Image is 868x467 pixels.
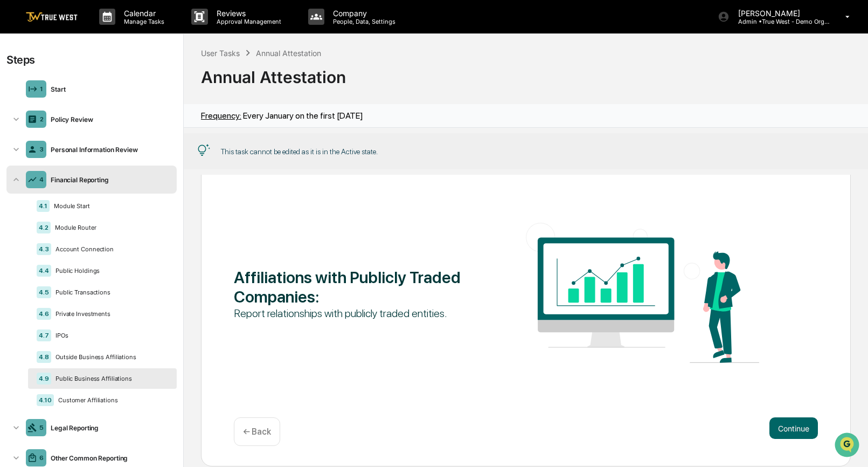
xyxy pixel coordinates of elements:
img: logo [26,12,78,22]
div: 🗄️ [78,137,87,146]
span: Preclearance [22,136,70,147]
div: Every January on the first [DATE] [201,111,363,121]
p: Manage Tasks [115,18,170,25]
div: Private Investments [51,310,168,318]
div: IPOs [51,332,168,339]
a: 🗄️Attestations [74,132,138,151]
div: Account Connection [51,245,168,253]
div: We're available if you need us! [37,93,136,102]
p: Company [324,9,401,18]
div: Financial Reporting [46,176,172,184]
p: ← Back [243,427,271,437]
div: 4.2 [37,222,51,233]
div: 5 [39,424,44,431]
div: Affiliations with Publicly Traded Companies : [234,267,467,306]
p: People, Data, Settings [324,18,401,25]
button: Continue [769,417,818,439]
div: Steps [6,53,35,66]
button: Start new chat [183,86,196,99]
a: 🖐️Preclearance [6,132,74,151]
span: Data Lookup [22,156,68,167]
div: Outside Business Affiliations [51,353,168,361]
div: Other Common Reporting [46,454,172,462]
p: Reviews [208,9,287,18]
div: Public Business Affiliations [51,375,168,382]
div: 4.6 [37,308,51,320]
div: 4.1 [37,200,50,212]
div: Customer Affiliations [54,396,168,404]
span: Attestations [89,136,134,147]
p: [PERSON_NAME] [730,9,830,18]
a: Powered byPylon [76,182,130,191]
div: User Tasks [201,49,240,58]
div: Module Router [51,224,168,231]
p: Approval Management [208,18,287,25]
div: 4.3 [37,243,51,255]
div: 4 [39,176,44,183]
img: Affiliations with Publicly Traded Companies [526,223,759,363]
div: 🔎 [11,157,19,166]
p: Calendar [115,9,170,18]
div: Module Start [50,202,168,210]
div: Public Holdings [51,267,168,274]
div: Legal Reporting [46,424,172,432]
span: Frequency: [201,111,241,121]
p: How can we help? [11,23,196,40]
div: Start new chat [37,83,177,93]
div: Start [46,85,172,93]
a: 🔎Data Lookup [6,152,72,171]
img: 1746055101610-c473b297-6a78-478c-a979-82029cc54cd1 [11,83,30,102]
div: Policy Review [46,115,172,123]
div: 4.5 [37,286,51,298]
div: This task cannot be edited as it is in the Active state. [221,147,378,156]
div: Annual Attestation [201,59,851,87]
p: Admin • True West - Demo Organization [730,18,830,25]
div: 4.10 [37,394,54,406]
div: 🖐️ [11,137,19,146]
div: 6 [39,454,44,462]
div: Public Transactions [51,289,168,296]
img: Tip [197,144,210,157]
div: 4.9 [37,373,51,384]
div: 4.7 [37,329,51,341]
span: Pylon [107,183,130,191]
div: Personal Information Review [46,146,172,154]
div: Annual Attestation [256,49,321,58]
div: 2 [40,115,44,123]
div: 3 [39,146,44,153]
div: 4.8 [37,351,51,363]
div: Report relationships with publicly traded entities. [234,306,467,320]
div: 1 [40,85,43,93]
iframe: Open customer support [834,431,863,461]
div: 4.4 [37,265,51,277]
